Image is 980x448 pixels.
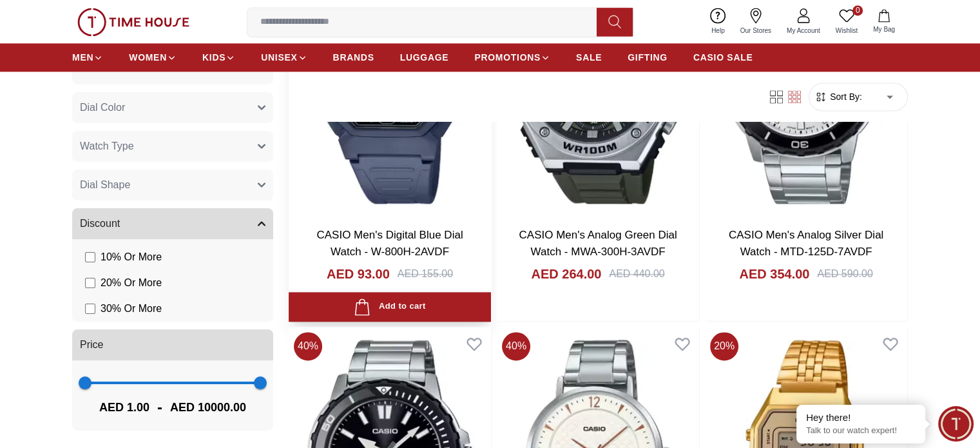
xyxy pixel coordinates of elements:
[729,229,883,258] a: CASIO Men's Analog Silver Dial Watch - MTD-125D-7AVDF
[704,5,733,38] a: Help
[576,51,602,64] span: SALE
[693,51,753,64] span: CASIO SALE
[400,46,449,69] a: LUGGAGE
[852,5,863,15] span: 0
[806,411,916,424] div: Hey there!
[261,46,307,69] a: UNISEX
[628,46,668,69] a: GIFTING
[827,90,862,103] span: Sort By:
[101,249,162,265] span: 10 % Or More
[782,26,825,35] span: My Account
[294,332,322,360] span: 40 %
[828,5,865,38] a: 0Wishlist
[261,51,297,64] span: UNISEX
[129,51,167,64] span: WOMEN
[817,266,872,282] div: AED 590.00
[85,304,95,314] input: 30% Or More
[400,51,449,64] span: LUGGAGE
[72,92,273,123] button: Dial Color
[72,170,273,200] button: Dial Shape
[831,26,863,35] span: Wishlist
[474,51,541,64] span: PROMOTIONS
[101,275,162,291] span: 20 % Or More
[938,406,974,442] div: Chat Widget
[149,397,170,418] span: -
[609,266,664,282] div: AED 440.00
[80,216,120,231] span: Discount
[72,329,273,360] button: Price
[80,337,103,353] span: Price
[85,278,95,288] input: 20% Or More
[739,265,809,283] h4: AED 354.00
[72,51,93,64] span: MEN
[289,292,491,322] button: Add to cart
[72,208,273,239] button: Discount
[72,131,273,162] button: Watch Type
[80,177,130,193] span: Dial Shape
[531,265,601,283] h4: AED 264.00
[99,398,149,416] span: AED 1.00
[327,265,390,283] h4: AED 93.00
[519,229,677,258] a: CASIO Men's Analog Green Dial Watch - MWA-300H-3AVDF
[316,229,463,258] a: CASIO Men's Digital Blue Dial Watch - W-800H-2AVDF
[333,51,374,64] span: BRANDS
[77,8,189,36] img: ...
[806,425,916,436] p: Talk to our watch expert!
[202,51,226,64] span: KIDS
[398,266,453,282] div: AED 155.00
[85,252,95,262] input: 10% Or More
[170,398,246,416] span: AED 10000.00
[72,46,103,69] a: MEN
[693,46,753,69] a: CASIO SALE
[710,332,738,360] span: 20 %
[706,26,730,35] span: Help
[333,46,374,69] a: BRANDS
[80,139,134,154] span: Watch Type
[202,46,235,69] a: KIDS
[80,100,125,115] span: Dial Color
[502,332,530,360] span: 40 %
[101,301,162,317] span: 30 % Or More
[576,46,602,69] a: SALE
[868,24,900,34] span: My Bag
[735,26,776,35] span: Our Stores
[354,298,425,316] div: Add to cart
[628,51,668,64] span: GIFTING
[474,46,550,69] a: PROMOTIONS
[733,5,779,38] a: Our Stores
[865,6,903,37] button: My Bag
[814,90,862,103] button: Sort By:
[129,46,177,69] a: WOMEN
